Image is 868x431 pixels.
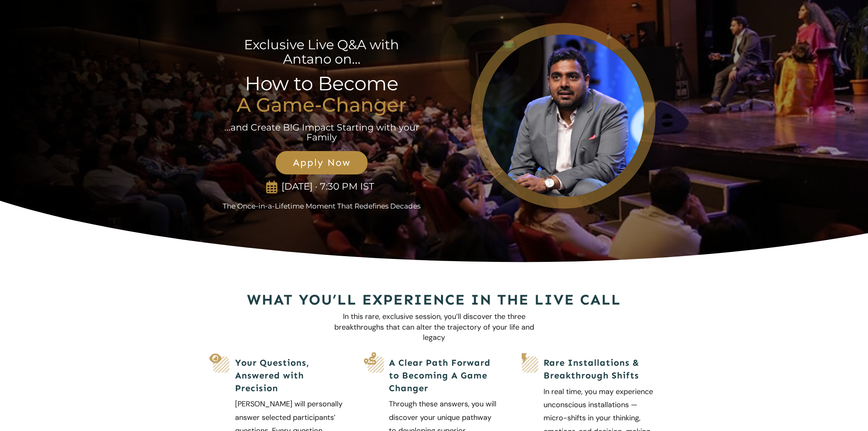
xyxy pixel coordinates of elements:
[332,312,536,343] p: In this rare, exclusive session, you’ll discover the three breakthroughs that can alter the traje...
[276,151,368,174] a: Apply Now
[213,202,431,210] p: The Once-in-a-Lifetime Moment That Redefines Decades
[213,289,655,311] h2: What You’ll Experience in the Live Call
[224,123,420,142] p: ...and Create B!G Impact Starting with your Family
[285,157,359,169] span: Apply Now
[235,357,346,394] h5: Your Questions, Answered with Precision
[389,357,500,394] h5: A Clear Path Forward to Becoming A Game Changer
[244,37,399,67] span: Exclusive Live Q&A with Antano on...
[245,72,398,95] span: How to Become
[237,93,407,117] strong: A Game-Changer
[544,357,655,382] h5: Rare Installations & Breakthrough Shifts
[278,181,377,193] p: [DATE] · 7:30 PM IST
